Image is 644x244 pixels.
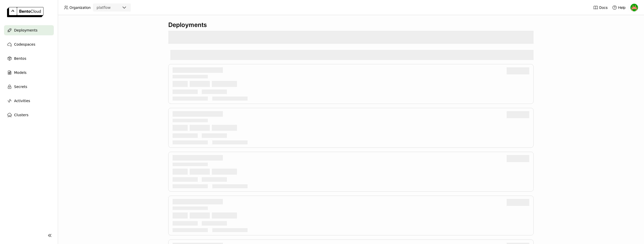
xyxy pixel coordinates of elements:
img: You Zhou [630,4,638,11]
div: platflow [97,5,111,10]
span: Docs [599,5,608,10]
span: Models [14,70,26,76]
span: Organization [69,5,91,10]
a: Secrets [4,82,54,92]
span: Secrets [14,84,27,90]
a: Clusters [4,110,54,120]
span: Deployments [14,27,37,33]
span: Bentos [14,55,26,62]
a: Docs [593,5,608,10]
div: Deployments [168,21,534,29]
span: Clusters [14,112,28,118]
div: Help [612,5,626,10]
a: Bentos [4,53,54,64]
a: Models [4,68,54,78]
a: Codespaces [4,39,54,49]
span: Help [618,5,626,10]
img: logo [7,7,44,17]
a: Deployments [4,25,54,35]
span: Activities [14,98,30,104]
input: Selected platflow. [111,5,112,10]
span: Codespaces [14,41,35,47]
a: Activities [4,96,54,106]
